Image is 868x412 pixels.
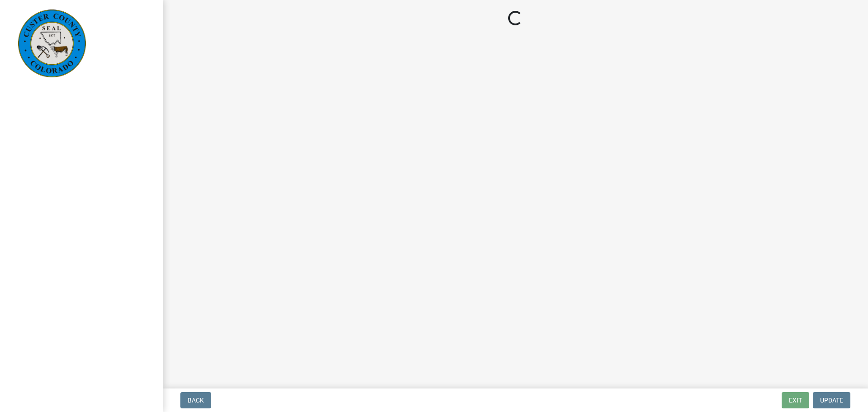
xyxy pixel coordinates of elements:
[180,392,211,408] button: Back
[188,397,204,404] span: Back
[18,9,86,77] img: Custer County, Colorado
[782,392,809,408] button: Exit
[820,397,843,404] span: Update
[813,392,850,408] button: Update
